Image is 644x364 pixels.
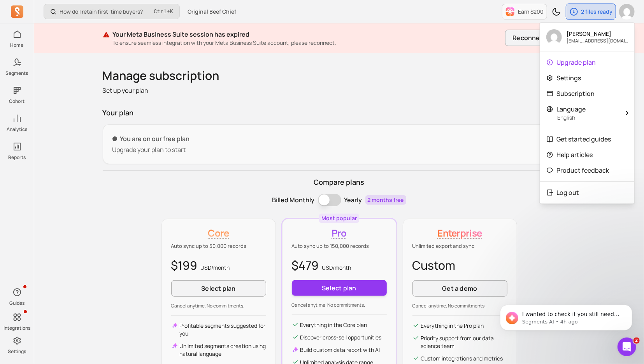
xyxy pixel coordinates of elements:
a: Settings [540,70,634,86]
p: Settings [556,73,581,83]
p: Profitable segments suggested for you [180,322,266,337]
p: Everything in the Pro plan [421,322,484,330]
p: Enterprise [412,227,507,239]
p: Settings [8,348,26,355]
button: LanguageEnglish [540,101,634,125]
p: Auto sync up to 50,000 records [171,242,266,250]
p: Pro [292,227,387,239]
p: Yearly [344,195,362,205]
p: Log out [556,188,579,197]
p: Compare plans [103,177,576,187]
a: Upgrade plan [540,55,634,70]
button: Guides [9,284,26,308]
p: Guides [9,300,25,306]
button: Reconnect [505,30,554,46]
h1: Manage subscription [103,69,576,83]
p: Set up your plan [103,86,576,95]
p: Help articles [556,150,593,159]
p: Core [171,227,266,239]
p: You are on our free plan [112,134,566,143]
button: 2 files ready [566,4,616,20]
a: Subscription [540,86,634,101]
button: Select plan [171,280,266,297]
a: Get a demo [412,280,507,297]
p: Segments [6,70,28,76]
p: Earn $200 [518,8,544,16]
p: Unlimited export and sync [412,242,507,250]
p: Unlimited segments creation using natural language [180,342,266,358]
p: Custom integrations and metrics [421,355,503,362]
p: Priority support from our data science team [421,334,507,350]
p: Auto sync up to 150,000 records [292,242,387,250]
iframe: Intercom live chat [618,337,636,356]
p: Integrations [4,325,30,331]
p: Discover cross-sell opportunities [300,334,382,341]
p: Most popular [321,214,357,222]
span: Language [556,104,586,114]
p: [EMAIL_ADDRESS][DOMAIN_NAME] [567,38,628,44]
iframe: Intercom notifications message [488,288,644,343]
span: USD/ month [201,264,230,271]
span: Original Beef Chief [188,8,236,16]
span: + [154,7,173,16]
a: Help articles [540,147,634,163]
p: Build custom data report with AI [300,346,380,354]
button: Toggle dark mode [549,4,564,19]
p: Analytics [7,126,27,133]
p: Custom [412,256,507,274]
kbd: K [170,9,173,15]
p: [PERSON_NAME] [567,30,628,38]
a: Product feedback [540,163,634,178]
p: Product feedback [556,166,609,175]
p: 2 files ready [581,8,612,16]
p: Reports [8,154,26,161]
p: $199 [171,256,266,274]
p: Get started guides [556,134,611,144]
p: Cancel anytime. No commitments. [412,303,507,309]
kbd: Ctrl [154,8,167,16]
p: $479 [292,256,387,274]
p: Cancel anytime. No commitments. [292,302,387,308]
p: English [557,114,619,122]
p: Your Meta Business Suite session has expired [113,30,502,39]
p: Subscription [556,89,595,98]
button: How do I retain first-time buyers?Ctrl+K [44,4,180,19]
p: Billed Monthly [272,195,315,205]
p: Home [11,42,24,48]
button: Log out [540,185,634,200]
p: To ensure seamless integration with your Meta Business Suite account, please reconnect. [113,39,502,47]
img: avatar [546,29,562,45]
p: Cancel anytime. No commitments. [171,303,266,309]
p: Upgrade plan [556,58,596,67]
p: 2 months free [365,195,406,205]
p: Upgrade your plan to start [112,145,566,154]
button: Earn $200 [502,4,547,19]
button: Select plan [292,280,387,296]
span: USD/ month [322,264,351,271]
a: Get started guides [540,131,634,147]
img: avatar [619,4,635,19]
p: How do I retain first-time buyers? [60,8,143,16]
p: Cohort [9,98,25,104]
p: Your plan [103,108,576,118]
span: 2 [633,337,640,344]
p: Everything in the Core plan [300,321,367,329]
button: Original Beef Chief [183,5,241,19]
